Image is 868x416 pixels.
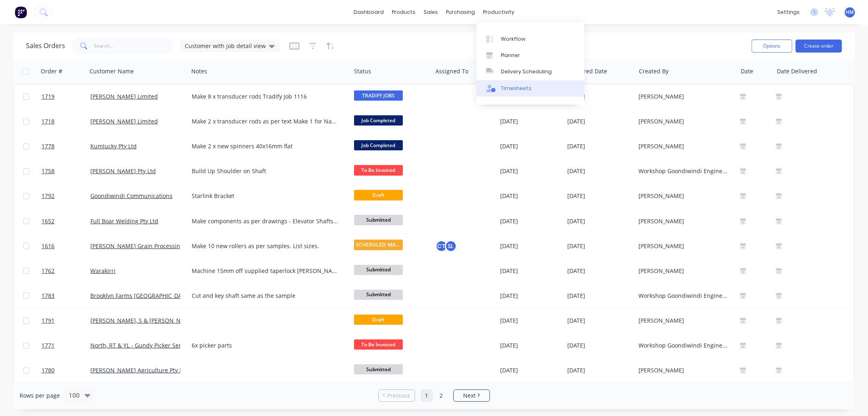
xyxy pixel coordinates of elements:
[638,341,729,350] div: Workshop Goondiwindi Engineering
[501,35,525,43] div: Workflow
[42,317,55,325] span: 1791
[90,142,137,150] a: Kumlucky Pty Ltd
[477,64,584,80] a: Delivery Scheduling
[185,42,266,50] span: Customer with job detail view
[501,52,520,59] div: Planner
[90,242,184,250] a: [PERSON_NAME] Grain Processing
[354,115,403,125] span: Job Completed
[638,92,729,101] div: [PERSON_NAME]
[42,292,55,300] span: 1783
[354,290,403,300] span: Submitted
[26,42,65,50] h1: Sales Orders
[42,159,90,183] a: 1758
[752,40,792,53] button: Options
[42,192,55,200] span: 1792
[777,67,817,75] div: Date Delivered
[192,92,340,101] div: Make 8 x transducer rods Tradify Job 1116
[567,242,632,250] div: [DATE]
[354,364,403,374] span: Submitted
[192,192,340,200] div: Starlink Bracket
[638,142,729,150] div: [PERSON_NAME]
[42,308,90,333] a: 1791
[567,92,632,101] div: [DATE]
[638,242,729,250] div: [PERSON_NAME]
[42,184,90,208] a: 1792
[42,234,90,258] a: 1616
[350,6,388,18] a: dashboard
[421,390,433,402] a: Page 1 is your current page
[479,6,518,18] div: productivity
[500,192,561,200] div: [DATE]
[42,117,55,125] span: 1718
[741,67,753,75] div: Date
[567,292,632,300] div: [DATE]
[500,292,561,300] div: [DATE]
[42,366,55,374] span: 1780
[388,6,420,18] div: products
[567,317,632,325] div: [DATE]
[94,38,174,54] input: Search...
[567,167,632,175] div: [DATE]
[568,67,607,75] div: Required Date
[15,6,27,18] img: Factory
[463,392,476,400] span: Next
[42,267,55,275] span: 1762
[42,134,90,158] a: 1778
[501,85,531,92] div: Timesheets
[354,315,403,325] span: Draft
[192,142,340,150] div: Make 2 x new spinners 40x16mm flat
[42,92,55,101] span: 1719
[500,217,561,225] div: [DATE]
[192,242,340,250] div: Make 10 new rollers as per samples. List sizes.
[90,117,158,125] a: [PERSON_NAME] Limited
[90,317,195,324] a: [PERSON_NAME], S & [PERSON_NAME]
[42,109,90,134] a: 1718
[354,215,403,225] span: Submitted
[42,167,55,175] span: 1758
[192,292,340,300] div: Cut and key shaft same as the sample
[567,142,632,150] div: [DATE]
[567,217,632,225] div: [DATE]
[354,90,403,101] span: TRADIFY JOBS
[42,84,90,109] a: 1719
[638,117,729,125] div: [PERSON_NAME]
[442,6,479,18] div: purchasing
[192,341,340,350] div: 6x picker parts
[354,240,403,250] span: SCHEDULED: MANU...
[90,192,173,200] a: Goondiwindi Communications
[42,242,55,250] span: 1616
[638,317,729,325] div: [PERSON_NAME]
[41,67,62,75] div: Order #
[567,341,632,350] div: [DATE]
[42,358,90,383] a: 1780
[639,67,669,75] div: Created By
[435,240,448,252] div: CT
[500,317,561,325] div: [DATE]
[375,390,493,402] ul: Pagination
[638,217,729,225] div: [PERSON_NAME]
[90,217,158,225] a: Full Boar Welding Pty Ltd
[500,142,561,150] div: [DATE]
[90,67,134,75] div: Customer Name
[90,167,156,175] a: [PERSON_NAME] Pty Ltd
[567,267,632,275] div: [DATE]
[379,392,415,400] a: Previous page
[638,192,729,200] div: [PERSON_NAME]
[192,267,340,275] div: Machine 15mm off supplied taperlock [PERSON_NAME]
[500,117,561,125] div: [DATE]
[567,192,632,200] div: [DATE]
[42,341,55,350] span: 1771
[387,392,410,400] span: Previous
[567,366,632,374] div: [DATE]
[445,240,457,252] div: SL
[638,292,729,300] div: Workshop Goondiwindi Engineering
[500,167,561,175] div: [DATE]
[638,366,729,374] div: [PERSON_NAME]
[454,392,490,400] a: Next page
[477,80,584,97] a: Timesheets
[90,341,195,349] a: North, RT & YL - Gundy Picker Services
[192,117,340,125] div: Make 2 x transducer rods as per text Make 1 for Namoi and 1 for stock Tradify Job 1117
[354,67,371,75] div: Status
[42,217,55,225] span: 1652
[192,217,340,225] div: Make components as per drawings - Elevator Shafts - Conveyor Shafts - Sprockets - S/S shafts - Du...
